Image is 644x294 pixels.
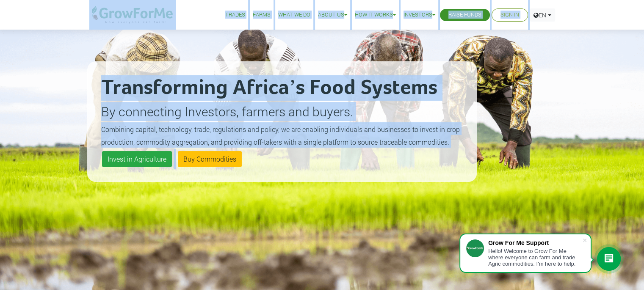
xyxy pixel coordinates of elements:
a: What We Do [278,11,310,19]
a: How it Works [355,11,396,19]
a: About Us [318,11,347,19]
div: Grow For Me Support [488,239,582,246]
small: Combining capital, technology, trade, regulations and policy, we are enabling individuals and bus... [101,125,460,146]
a: Raise Funds [448,11,481,19]
div: Hello! Welcome to Grow For Me where everyone can farm and trade Agric commodities. I'm here to help. [488,248,582,267]
a: Buy Commodities [178,151,242,167]
a: Trades [225,11,245,19]
a: Invest in Agriculture [102,151,172,167]
a: Farms [253,11,271,19]
a: EN [530,8,555,22]
h2: Transforming Africa’s Food Systems [101,75,463,101]
a: Investors [404,11,435,19]
p: By connecting Investors, farmers and buyers. [101,102,463,121]
a: Sign In [500,11,519,19]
